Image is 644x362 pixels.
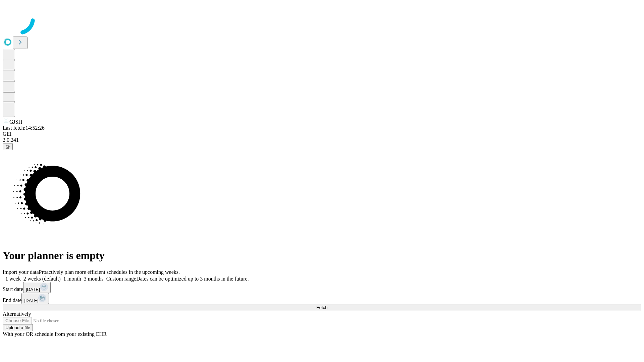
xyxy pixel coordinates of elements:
[5,144,10,149] span: @
[84,276,104,282] span: 3 months
[3,324,33,331] button: Upload a file
[3,282,641,293] div: Start date
[24,298,38,303] span: [DATE]
[3,125,45,131] span: Last fetch: 14:52:26
[5,276,21,282] span: 1 week
[106,276,136,282] span: Custom range
[21,293,49,304] button: [DATE]
[3,143,13,150] button: @
[3,249,641,262] h1: Your planner is empty
[63,276,81,282] span: 1 month
[23,276,61,282] span: 2 weeks (default)
[9,119,22,125] span: GJSH
[136,276,249,282] span: Dates can be optimized up to 3 months in the future.
[26,287,40,292] span: [DATE]
[39,269,180,275] span: Proactively plan more efficient schedules in the upcoming weeks.
[316,305,327,310] span: Fetch
[3,311,31,317] span: Alternatively
[3,293,641,304] div: End date
[3,331,107,337] span: With your OR schedule from your existing EHR
[3,131,641,137] div: GEI
[23,282,51,293] button: [DATE]
[3,304,641,311] button: Fetch
[3,137,641,143] div: 2.0.241
[3,269,39,275] span: Import your data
